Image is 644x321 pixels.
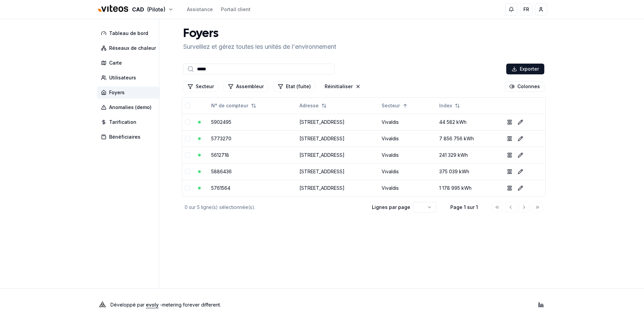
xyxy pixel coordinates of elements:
[183,81,218,92] button: Filtrer les lignes
[439,102,452,109] span: Index
[147,5,165,13] span: (Pilote)
[185,136,190,141] button: Sélectionner la ligne
[110,300,221,310] p: Développé par - metering forever different .
[379,147,437,163] td: Vivaldis
[211,119,231,125] a: 5902495
[447,204,481,211] div: Page 1 sur 1
[382,102,400,109] span: Secteur
[97,299,108,310] img: Evoly Logo
[207,100,260,111] button: Not sorted. Click to sort ascending.
[183,42,336,51] p: Surveillez et gérez toutes les unités de l'environnement
[97,42,163,54] a: Réseaux de chaleur
[379,163,437,180] td: Vivaldis
[97,1,129,17] img: Viteos - CAD Logo
[379,180,437,196] td: Vivaldis
[109,119,136,126] span: Tarification
[132,5,144,13] span: CAD
[109,134,140,140] span: Bénéficiaires
[109,30,148,37] span: Tableau de bord
[185,103,190,108] button: Tout sélectionner
[109,60,122,66] span: Carte
[299,152,345,158] a: [STREET_ADDRESS]
[97,131,163,143] a: Bénéficiaires
[97,27,163,39] a: Tableau de bord
[211,152,229,158] a: 5612718
[211,136,231,141] a: 5773270
[439,168,499,175] div: 375 039 kWh
[183,27,336,41] h1: Foyers
[224,81,268,92] button: Filtrer les lignes
[97,57,163,69] a: Carte
[505,81,544,92] button: Cocher les colonnes
[211,169,232,174] a: 5886436
[185,169,190,174] button: Sélectionner la ligne
[299,185,345,191] a: [STREET_ADDRESS]
[299,102,319,109] span: Adresse
[372,204,410,211] p: Lignes par page
[211,185,230,191] a: 5761564
[109,104,152,111] span: Anomalies (demo)
[299,169,345,174] a: [STREET_ADDRESS]
[523,6,529,13] span: FR
[97,116,163,128] a: Tarification
[211,102,248,109] span: N° de compteur
[185,119,190,125] button: Sélectionner la ligne
[506,64,544,74] button: Exporter
[146,302,159,308] a: evoly
[439,119,499,126] div: 44 582 kWh
[299,136,345,141] a: [STREET_ADDRESS]
[185,204,361,211] div: 0 sur 5 ligne(s) sélectionnée(s).
[439,152,499,158] div: 241 329 kWh
[97,86,163,99] a: Foyers
[439,135,499,142] div: 7 856 756 kWh
[185,152,190,158] button: Sélectionner la ligne
[97,2,173,17] button: CAD(Pilote)
[379,130,437,147] td: Vivaldis
[520,3,532,15] button: FR
[221,6,251,13] a: Portail client
[273,81,315,92] button: Filtrer les lignes
[97,101,163,113] a: Anomalies (demo)
[187,6,213,13] a: Assistance
[439,185,499,191] div: 1 178 995 kWh
[109,74,136,81] span: Utilisateurs
[321,81,365,92] button: Réinitialiser les filtres
[97,72,163,84] a: Utilisateurs
[435,100,464,111] button: Not sorted. Click to sort ascending.
[109,89,125,96] span: Foyers
[378,100,412,111] button: Sorted ascending. Click to sort descending.
[109,45,156,51] span: Réseaux de chaleur
[299,119,345,125] a: [STREET_ADDRESS]
[185,185,190,191] button: Sélectionner la ligne
[295,100,331,111] button: Not sorted. Click to sort ascending.
[379,114,437,130] td: Vivaldis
